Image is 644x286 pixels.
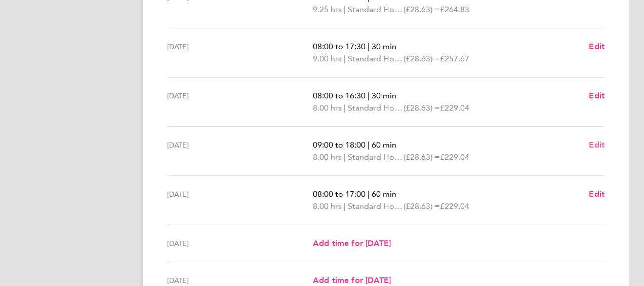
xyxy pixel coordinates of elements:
[313,140,366,150] span: 09:00 to 18:00
[372,91,396,100] span: 30 min
[348,4,404,16] span: Standard Hourly
[589,189,605,199] span: Edit
[589,41,605,53] a: Edit
[440,201,469,211] span: £229.04
[344,5,346,14] span: |
[589,90,605,102] a: Edit
[348,102,404,114] span: Standard Hourly
[313,54,342,63] span: 9.00 hrs
[372,42,396,51] span: 30 min
[372,189,396,199] span: 60 min
[348,53,404,65] span: Standard Hourly
[313,42,366,51] span: 08:00 to 17:30
[589,42,605,51] span: Edit
[344,54,346,63] span: |
[167,90,313,114] div: [DATE]
[440,103,469,113] span: £229.04
[368,42,370,51] span: |
[313,237,391,249] a: Add time for [DATE]
[344,201,346,211] span: |
[313,5,342,14] span: 9.25 hrs
[313,275,391,285] span: Add time for [DATE]
[344,103,346,113] span: |
[589,91,605,100] span: Edit
[404,103,440,113] span: (£28.63) =
[344,152,346,162] span: |
[404,54,440,63] span: (£28.63) =
[313,201,342,211] span: 8.00 hrs
[404,152,440,162] span: (£28.63) =
[368,91,370,100] span: |
[368,140,370,150] span: |
[589,140,605,150] span: Edit
[589,188,605,200] a: Edit
[313,103,342,113] span: 8.00 hrs
[313,189,366,199] span: 08:00 to 17:00
[589,139,605,151] a: Edit
[368,189,370,199] span: |
[167,237,313,249] div: [DATE]
[440,54,469,63] span: £257.67
[440,152,469,162] span: £229.04
[348,151,404,163] span: Standard Hourly
[404,5,440,14] span: (£28.63) =
[313,152,342,162] span: 8.00 hrs
[167,41,313,65] div: [DATE]
[404,201,440,211] span: (£28.63) =
[372,140,396,150] span: 60 min
[348,200,404,212] span: Standard Hourly
[440,5,469,14] span: £264.83
[167,139,313,163] div: [DATE]
[167,188,313,212] div: [DATE]
[313,91,366,100] span: 08:00 to 16:30
[313,238,391,248] span: Add time for [DATE]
